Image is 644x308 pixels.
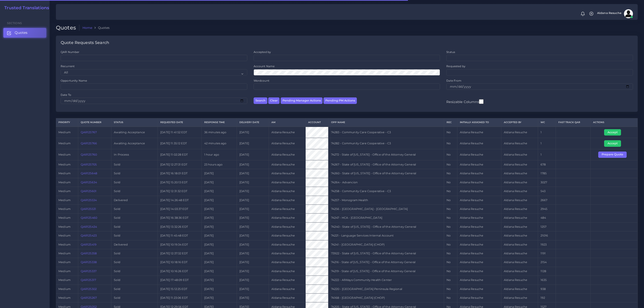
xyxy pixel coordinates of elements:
td: Aldana Resuche [269,276,306,285]
td: [DATE] [237,222,269,231]
td: 74221 - Language Services Internal Account [328,231,444,240]
a: QAR125705 [81,163,97,166]
button: Accept [604,129,621,136]
span: medium [58,278,71,282]
td: Aldana Resuche [501,240,538,249]
span: medium [58,234,71,237]
td: [DATE] 11:35:12 EDT [158,138,201,149]
td: [DATE] 13:32:26 EDT [158,222,201,231]
span: medium [58,189,71,193]
a: Quotes [3,28,46,37]
td: No [444,127,457,138]
td: Aldana Resuche [457,205,501,213]
td: Aldana Resuche [501,276,538,285]
h2: Quotes [56,25,79,31]
td: [DATE] [202,267,237,276]
td: No [444,276,457,285]
td: 21016 [538,231,556,240]
td: Aldana Resuche [501,258,538,267]
span: Quotes [15,30,28,35]
td: [DATE] [237,231,269,240]
td: No [444,258,457,267]
h4: Quote Requests Search [61,40,109,45]
td: Aldana Resuche [457,169,501,178]
span: medium [58,269,71,273]
td: Aldana Resuche [501,222,538,231]
td: No [444,178,457,187]
td: Aldana Resuche [501,127,538,138]
button: Accept [604,140,621,147]
td: Aldana Resuche [457,276,501,285]
th: AM [269,118,306,127]
td: [DATE] [202,276,237,285]
td: [DATE] [237,276,269,285]
span: medium [58,287,71,291]
td: 74222 - AllWays Community Health Center [328,276,444,285]
td: Aldana Resuche [501,294,538,302]
td: 42 minutes ago [202,138,237,149]
span: medium [58,225,71,228]
a: QAR125434 [81,225,97,228]
td: Aldana Resuche [457,196,501,205]
th: Quote Number [78,118,111,127]
td: 678 [538,160,556,169]
span: medium [58,131,71,134]
span: medium [58,172,71,175]
td: Awaiting Acceptance [111,138,158,149]
td: Aldana Resuche [269,285,306,293]
label: Date To [61,93,71,97]
img: avatar [624,9,633,18]
label: Wordcount [254,79,269,83]
td: Sold [111,214,158,222]
label: QAR Number [61,50,79,54]
a: Home [83,25,92,30]
td: Aldana Resuche [457,294,501,302]
td: [DATE] 12:31:32 EDT [158,187,201,196]
td: Aldana Resuche [501,267,538,276]
td: 36 minutes ago [202,127,237,138]
td: Sold [111,187,158,196]
td: Sold [111,169,158,178]
td: No [444,196,457,205]
td: Aldana Resuche [501,205,538,213]
td: 74267 - State of [US_STATE] - Office of the Attorney General [328,160,444,169]
a: QAR125423 [81,234,97,237]
span: medium [58,142,71,145]
td: Sold [111,258,158,267]
td: 1128 [538,267,556,276]
td: Aldana Resuche [457,285,501,293]
td: 74257 - Monogram Health [328,196,444,205]
td: Aldana Resuche [501,214,538,222]
td: Aldana Resuche [457,127,501,138]
a: QAR125531 [81,207,96,211]
li: Quotes [92,25,110,30]
td: [DATE] [237,127,269,138]
span: medium [58,252,71,255]
td: Aldana Resuche [269,169,306,178]
td: 74282 - Community Care Cooperative - C3 [328,138,444,149]
td: Sold [111,205,158,213]
span: medium [58,181,71,184]
label: Status [446,50,455,54]
td: [DATE] 15:20:13 EDT [158,178,201,187]
td: [DATE] 11:45:48 EDT [158,231,201,240]
td: Aldana Resuche [269,160,306,169]
a: QAR125534 [81,198,97,202]
td: Aldana Resuche [269,214,306,222]
td: 73922 - State of [US_STATE] - Office of the Attorney General [328,249,444,258]
input: Resizable Columns [479,99,484,104]
td: 74256 - [GEOGRAPHIC_DATA] - [GEOGRAPHIC_DATA] [328,205,444,213]
td: Aldana Resuche [501,138,538,149]
td: No [444,231,457,240]
td: 1785 [538,169,556,178]
td: 74247 - HCA - [GEOGRAPHIC_DATA] [328,214,444,222]
td: 74264 - Advancion [328,178,444,187]
td: Sold [111,276,158,285]
th: Status [111,118,158,127]
label: Opportunity Name [61,79,87,83]
td: Delivered [111,196,158,205]
td: No [444,160,457,169]
td: 1923 [538,240,556,249]
td: Aldana Resuche [269,149,306,160]
td: Sold [111,222,158,231]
